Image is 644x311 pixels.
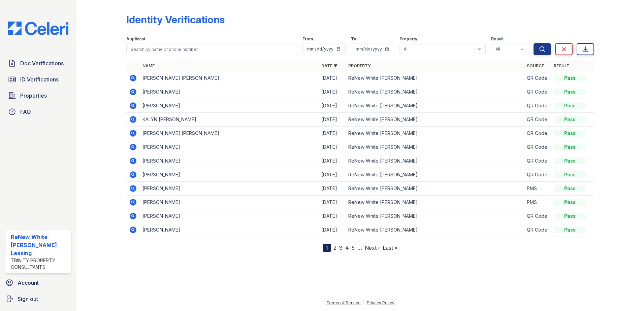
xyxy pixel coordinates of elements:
td: ReNew White [PERSON_NAME] [346,196,524,209]
div: Pass [554,158,586,164]
div: Pass [554,89,586,95]
td: ReNew White [PERSON_NAME] [346,127,524,140]
td: QR Code [524,99,551,113]
td: ReNew White [PERSON_NAME] [346,85,524,99]
td: [DATE] [319,182,346,196]
td: [PERSON_NAME] [140,154,319,168]
a: Next › [365,244,380,251]
label: To [351,36,356,42]
td: ReNew White [PERSON_NAME] [346,182,524,196]
td: [DATE] [319,71,346,85]
td: QR Code [524,209,551,223]
td: [DATE] [319,85,346,99]
span: ID Verifications [20,75,59,83]
td: [DATE] [319,99,346,113]
td: QR Code [524,140,551,154]
div: ReNew White [PERSON_NAME] Leasing [11,233,68,257]
td: ReNew White [PERSON_NAME] [346,223,524,237]
td: ReNew White [PERSON_NAME] [346,140,524,154]
td: [PERSON_NAME] [140,182,319,196]
td: [PERSON_NAME] [140,209,319,223]
a: Date ▼ [321,63,337,68]
input: Search by name or phone number [126,43,297,55]
td: QR Code [524,71,551,85]
span: Properties [20,92,47,100]
td: [PERSON_NAME] [140,223,319,237]
div: | [363,300,364,305]
a: Account [3,276,74,289]
a: Last » [383,244,397,251]
div: Pass [554,116,586,123]
div: Pass [554,227,586,233]
span: … [357,244,362,252]
div: Pass [554,75,586,81]
a: Result [554,63,570,68]
td: PMS [524,182,551,196]
td: QR Code [524,154,551,168]
td: ReNew White [PERSON_NAME] [346,154,524,168]
td: [DATE] [319,196,346,209]
td: QR Code [524,113,551,127]
div: Pass [554,213,586,219]
td: ReNew White [PERSON_NAME] [346,113,524,127]
a: Name [142,63,155,68]
span: Account [18,279,39,287]
div: Pass [554,185,586,192]
div: Pass [554,199,586,206]
a: Source [527,63,544,68]
a: FAQ [5,105,71,118]
img: CE_Logo_Blue-a8612792a0a2168367f1c8372b55b34899dd931a85d93a1a3d3e32e68fde9ad4.png [3,22,74,35]
a: Properties [5,89,71,102]
a: Privacy Policy [367,300,394,305]
label: From [302,36,313,42]
div: Pass [554,130,586,137]
div: Pass [554,171,586,178]
span: FAQ [20,108,31,116]
label: Result [491,36,504,42]
div: Pass [554,102,586,109]
td: [DATE] [319,154,346,168]
div: Identity Verifications [126,13,225,26]
td: [PERSON_NAME] [140,196,319,209]
td: [DATE] [319,113,346,127]
label: Applicant [126,36,145,42]
td: ReNew White [PERSON_NAME] [346,168,524,182]
a: 2 [333,244,336,251]
td: [PERSON_NAME] [140,168,319,182]
div: Trinity Property Consultants [11,257,68,271]
label: Property [399,36,417,42]
td: QR Code [524,127,551,140]
a: Doc Verifications [5,57,71,70]
span: Sign out [18,295,38,303]
td: [PERSON_NAME] [140,140,319,154]
td: [DATE] [319,209,346,223]
div: 1 [323,244,331,252]
a: 3 [339,244,343,251]
td: ReNew White [PERSON_NAME] [346,71,524,85]
td: QR Code [524,85,551,99]
td: [PERSON_NAME] [140,85,319,99]
td: [DATE] [319,140,346,154]
td: ReNew White [PERSON_NAME] [346,99,524,113]
td: [PERSON_NAME] [140,99,319,113]
a: Terms of Service [326,300,361,305]
td: QR Code [524,223,551,237]
a: Property [348,63,371,68]
td: [DATE] [319,223,346,237]
div: Pass [554,144,586,150]
span: Doc Verifications [20,59,64,67]
td: [DATE] [319,168,346,182]
td: ReNew White [PERSON_NAME] [346,209,524,223]
a: ID Verifications [5,73,71,86]
td: KALYN [PERSON_NAME] [140,113,319,127]
td: [DATE] [319,127,346,140]
td: [PERSON_NAME] [PERSON_NAME] [140,71,319,85]
a: Sign out [3,292,74,306]
td: QR Code [524,168,551,182]
td: PMS [524,196,551,209]
td: [PERSON_NAME] [PERSON_NAME] [140,127,319,140]
a: 4 [345,244,349,251]
a: 5 [352,244,355,251]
